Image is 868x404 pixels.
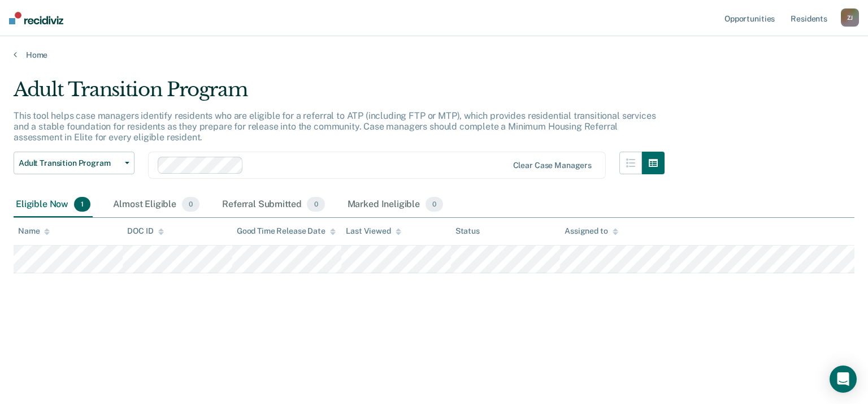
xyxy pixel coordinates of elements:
[346,226,401,236] div: Last Viewed
[426,197,443,212] span: 0
[18,226,50,236] div: Name
[182,197,199,212] span: 0
[237,226,336,236] div: Good Time Release Date
[841,8,859,27] div: Z J
[14,152,134,174] button: Adult Transition Program
[307,197,324,212] span: 0
[111,192,202,217] div: Almost Eligible0
[14,110,656,143] p: This tool helps case managers identify residents who are eligible for a referral to ATP (includin...
[9,12,63,24] img: Recidiviz
[830,366,857,393] div: Open Intercom Messenger
[14,78,665,110] div: Adult Transition Program
[513,161,592,170] div: Clear case managers
[14,50,854,60] a: Home
[14,192,93,217] div: Eligible Now1
[841,8,859,27] button: ZJ
[345,192,446,217] div: Marked Ineligible0
[565,226,618,236] div: Assigned to
[74,197,90,212] span: 1
[127,226,163,236] div: DOC ID
[455,226,480,236] div: Status
[19,158,120,168] span: Adult Transition Program
[220,192,327,217] div: Referral Submitted0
